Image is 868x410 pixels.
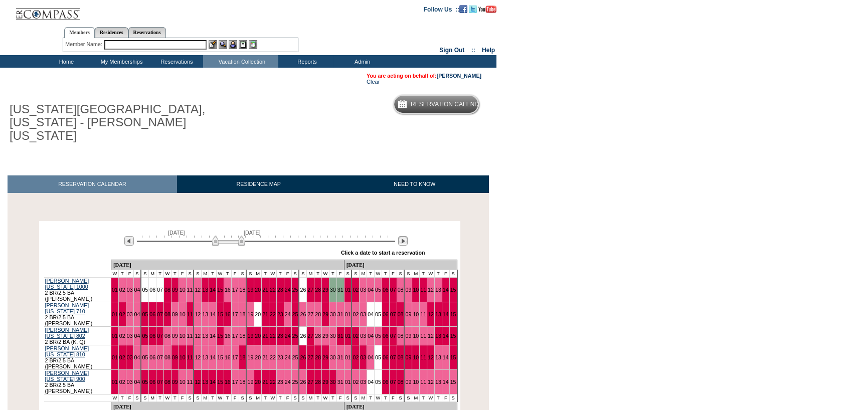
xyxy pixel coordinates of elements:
[277,354,283,360] a: 23
[270,311,276,317] a: 22
[300,333,306,339] a: 26
[428,311,434,317] a: 12
[353,287,359,293] a: 02
[411,101,487,108] h5: Reservation Calendar
[307,287,313,293] a: 27
[195,379,201,385] a: 12
[450,333,456,339] a: 15
[240,354,246,360] a: 18
[420,311,426,317] a: 11
[127,354,133,360] a: 03
[202,311,208,317] a: 13
[224,270,231,278] td: T
[390,333,396,339] a: 07
[360,287,366,293] a: 03
[340,175,489,193] a: NEED TO KNOW
[180,379,186,385] a: 10
[180,354,186,360] a: 10
[345,333,351,339] a: 01
[247,354,253,360] a: 19
[156,270,164,278] td: T
[360,333,366,339] a: 03
[443,311,449,317] a: 14
[119,379,125,385] a: 02
[269,270,277,278] td: W
[330,311,336,317] a: 30
[300,354,306,360] a: 26
[149,287,155,293] a: 06
[244,230,261,236] span: [DATE]
[168,230,185,236] span: [DATE]
[255,287,261,293] a: 20
[383,311,389,317] a: 06
[186,270,194,278] td: S
[413,379,419,385] a: 10
[119,354,125,360] a: 02
[443,287,449,293] a: 14
[127,287,133,293] a: 03
[225,333,231,339] a: 16
[478,6,496,12] a: Subscribe to our YouTube Channel
[240,333,246,339] a: 18
[262,333,268,339] a: 21
[307,354,313,360] a: 27
[424,5,459,13] td: Follow Us ::
[405,354,411,360] a: 09
[157,354,163,360] a: 07
[187,311,193,317] a: 11
[398,311,404,317] a: 08
[247,333,253,339] a: 19
[285,287,291,293] a: 24
[330,354,336,360] a: 30
[341,250,425,256] div: Click a date to start a reservation
[322,287,328,293] a: 29
[292,379,298,385] a: 25
[345,354,351,360] a: 01
[177,175,340,193] a: RESIDENCE MAP
[38,55,93,68] td: Home
[95,27,128,38] a: Residences
[285,379,291,385] a: 24
[217,270,224,278] td: W
[111,270,118,278] td: W
[353,379,359,385] a: 02
[292,354,298,360] a: 25
[360,379,366,385] a: 03
[194,270,201,278] td: S
[443,333,449,339] a: 14
[210,379,216,385] a: 14
[443,379,449,385] a: 14
[202,270,209,278] td: M
[398,236,408,246] img: Next
[443,354,449,360] a: 14
[172,379,178,385] a: 09
[119,287,125,293] a: 02
[368,354,374,360] a: 04
[164,354,170,360] a: 08
[262,354,268,360] a: 21
[209,40,217,49] img: b_edit.gif
[300,287,306,293] a: 26
[405,287,411,293] a: 09
[270,379,276,385] a: 22
[277,333,283,339] a: 23
[217,379,223,385] a: 15
[231,270,239,278] td: F
[45,302,89,314] a: [PERSON_NAME] [US_STATE] 710
[277,287,283,293] a: 23
[262,287,268,293] a: 21
[142,333,148,339] a: 05
[112,333,118,339] a: 01
[247,287,253,293] a: 19
[142,379,148,385] a: 05
[435,287,441,293] a: 13
[124,236,134,246] img: Previous
[337,287,343,293] a: 31
[333,55,389,68] td: Admin
[315,333,321,339] a: 28
[202,354,208,360] a: 13
[469,6,477,12] a: Follow us on Twitter
[187,379,193,385] a: 11
[284,270,291,278] td: F
[428,287,434,293] a: 12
